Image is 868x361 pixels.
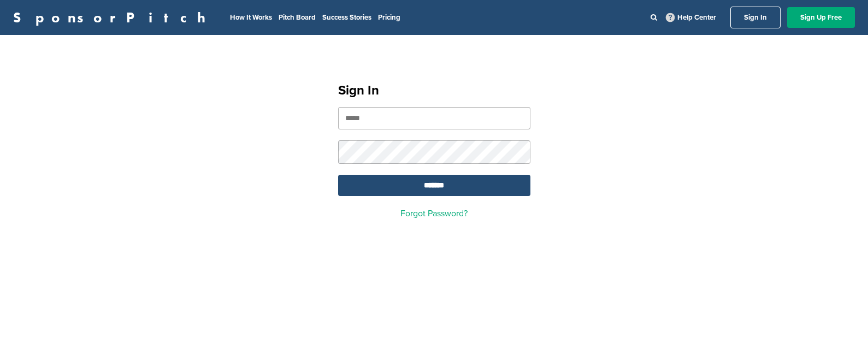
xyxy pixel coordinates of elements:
[13,10,212,25] a: SponsorPitch
[322,13,371,22] a: Success Stories
[378,13,400,22] a: Pricing
[400,208,468,219] a: Forgot Password?
[338,81,530,100] h1: Sign In
[230,13,272,22] a: How It Works
[664,11,718,24] a: Help Center
[730,7,781,28] a: Sign In
[279,13,316,22] a: Pitch Board
[787,7,855,28] a: Sign Up Free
